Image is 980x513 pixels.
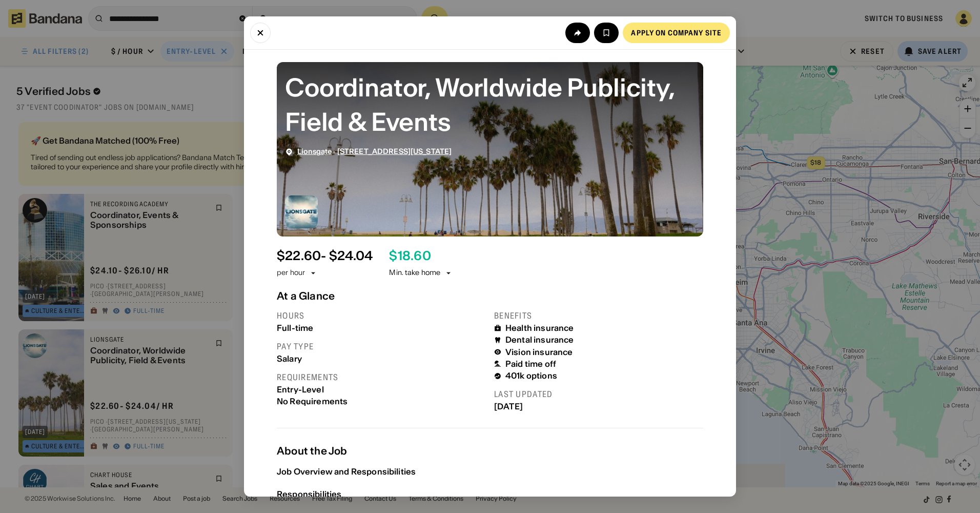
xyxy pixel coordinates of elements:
[337,147,452,156] span: [STREET_ADDRESS][US_STATE]
[277,354,486,364] div: Salary
[277,323,486,333] div: Full-time
[277,249,373,264] div: $ 22.60 - $24.04
[389,249,431,264] div: $ 18.60
[277,372,486,383] div: Requirements
[285,70,695,139] div: Coordinator, Worldwide Publicity, Field & Events
[285,195,318,228] img: Lionsgate logo
[494,389,703,400] div: Last updated
[505,335,574,345] div: Dental insurance
[277,466,416,477] div: Job Overview and Responsibilities
[277,290,703,302] div: At a Glance
[277,341,486,352] div: Pay type
[250,23,271,43] button: Close
[505,347,573,357] div: Vision insurance
[277,489,342,499] div: Responsibilities
[277,397,486,406] div: No Requirements
[277,310,486,321] div: Hours
[297,147,452,156] div: ·
[277,385,486,394] div: Entry-Level
[505,371,557,381] div: 401k options
[389,268,453,278] div: Min. take home
[494,402,703,411] div: [DATE]
[494,310,703,321] div: Benefits
[277,268,305,278] div: per hour
[631,29,722,36] div: Apply on company site
[297,147,332,156] span: Lionsgate
[277,445,703,457] div: About the Job
[505,323,574,333] div: Health insurance
[505,359,556,369] div: Paid time off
